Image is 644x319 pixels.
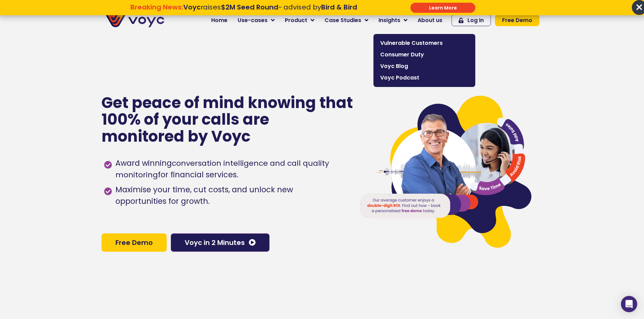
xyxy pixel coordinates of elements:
div: Breaking News: Voyc raises $2M Seed Round - advised by Bird & Bird [96,3,391,19]
span: Use-cases [238,16,268,24]
p: Get peace of mind knowing that 100% of your calls are monitored by Voyc [102,94,354,145]
span: Maximise your time, cut costs, and unlock new opportunities for growth. [114,184,346,207]
a: Free Demo [102,233,167,252]
strong: Bird & Bird [321,2,357,12]
span: Voyc Blog [380,62,468,70]
a: Voyc Blog [377,60,472,72]
span: Vulnerable Customers [380,39,468,47]
span: Voyc Podcast [380,74,468,82]
a: Consumer Duty [377,49,472,60]
h1: conversation intelligence and call quality monitoring [115,158,329,180]
a: Log In [452,15,491,26]
a: Use-cases [233,14,280,27]
a: Insights [373,14,412,27]
a: Free Demo [495,15,539,26]
div: Submit [410,3,475,13]
strong: $2M Seed Round [221,2,278,12]
span: Award winning for financial services. [114,158,346,181]
span: Insights [379,16,400,24]
span: Free Demo [115,239,153,246]
span: Home [211,16,227,24]
a: Home [206,14,233,27]
strong: Voyc [183,2,200,12]
span: Case Studies [325,16,361,24]
a: About us [412,14,447,27]
span: Log In [467,18,484,23]
span: About us [418,16,442,24]
a: Voyc in 2 Minutes [171,233,270,252]
span: Voyc in 2 Minutes [185,239,245,246]
span: Product [285,16,307,24]
strong: Breaking News: [130,2,183,12]
a: Vulnerable Customers [377,37,472,49]
span: Free Demo [502,18,532,23]
a: Voyc Podcast [377,72,472,84]
img: voyc-full-logo [105,14,164,27]
span: raises - advised by [183,2,357,12]
span: Consumer Duty [380,51,468,59]
div: Open Intercom Messenger [621,296,637,312]
a: Case Studies [319,14,373,27]
a: Product [280,14,319,27]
